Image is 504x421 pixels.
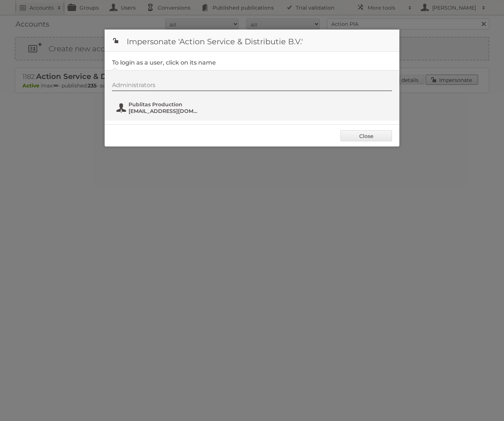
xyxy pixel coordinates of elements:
div: Administrators [112,82,392,91]
legend: To login as a user, click on its name [112,59,216,66]
h1: Impersonate 'Action Service & Distributie B.V.' [105,30,399,52]
span: Publitas Production [129,101,200,108]
a: Close [340,130,392,141]
button: Publitas Production [EMAIL_ADDRESS][DOMAIN_NAME] [116,100,202,115]
span: [EMAIL_ADDRESS][DOMAIN_NAME] [129,108,200,114]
